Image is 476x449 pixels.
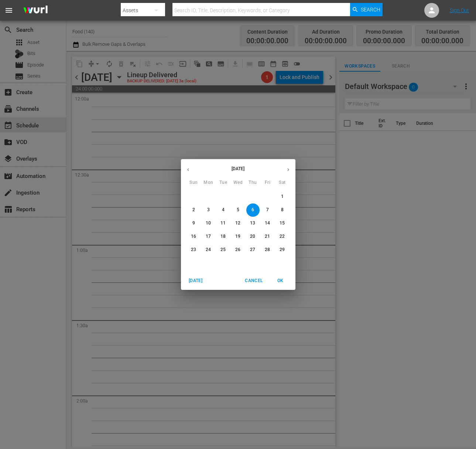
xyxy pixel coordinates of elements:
[187,179,201,186] span: Sun
[265,233,270,240] p: 21
[261,217,274,230] button: 14
[207,207,210,213] p: 3
[242,275,266,287] button: Cancel
[280,220,285,226] p: 15
[280,233,285,240] p: 22
[276,203,289,217] button: 8
[202,230,215,243] button: 17
[202,179,215,186] span: Mon
[220,233,226,240] p: 18
[246,217,260,230] button: 13
[195,165,281,172] p: [DATE]
[266,207,269,213] p: 7
[232,230,245,243] button: 19
[276,243,289,257] button: 29
[265,247,270,253] p: 28
[280,247,285,253] p: 29
[251,207,254,213] p: 6
[235,233,240,240] p: 19
[18,2,53,19] img: ans4CAIJ8jUAAAAAAAAAAAAAAAAAAAAAAAAgQb4GAAAAAAAAAAAAAAAAAAAAAAAAJMjXAAAAAAAAAAAAAAAAAAAAAAAAgAT5G...
[246,203,260,217] button: 6
[281,193,284,200] p: 1
[184,275,208,287] button: [DATE]
[261,230,274,243] button: 21
[261,179,274,186] span: Fri
[192,220,195,226] p: 9
[272,277,290,285] span: OK
[246,230,260,243] button: 20
[237,207,239,213] p: 5
[269,275,292,287] button: OK
[187,277,205,285] span: [DATE]
[361,3,380,16] span: Search
[281,207,284,213] p: 8
[191,247,196,253] p: 23
[187,217,201,230] button: 9
[4,6,13,15] span: menu
[232,203,245,217] button: 5
[276,190,289,203] button: 1
[206,233,211,240] p: 17
[206,220,211,226] p: 10
[232,243,245,257] button: 26
[217,203,230,217] button: 4
[202,217,215,230] button: 10
[232,179,245,186] span: Wed
[250,247,255,253] p: 27
[250,233,255,240] p: 20
[217,179,230,186] span: Tue
[187,230,201,243] button: 16
[217,217,230,230] button: 11
[220,220,226,226] p: 11
[191,233,196,240] p: 16
[202,203,215,217] button: 3
[276,179,289,186] span: Sat
[192,207,195,213] p: 2
[261,243,274,257] button: 28
[235,247,240,253] p: 26
[222,207,225,213] p: 4
[265,220,270,226] p: 14
[220,247,226,253] p: 25
[245,277,263,285] span: Cancel
[246,179,260,186] span: Thu
[187,243,201,257] button: 23
[206,247,211,253] p: 24
[187,203,201,217] button: 2
[235,220,240,226] p: 12
[276,217,289,230] button: 15
[232,217,245,230] button: 12
[261,203,274,217] button: 7
[276,230,289,243] button: 22
[217,243,230,257] button: 25
[217,230,230,243] button: 18
[246,243,260,257] button: 27
[202,243,215,257] button: 24
[450,7,469,13] a: Sign Out
[250,220,255,226] p: 13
